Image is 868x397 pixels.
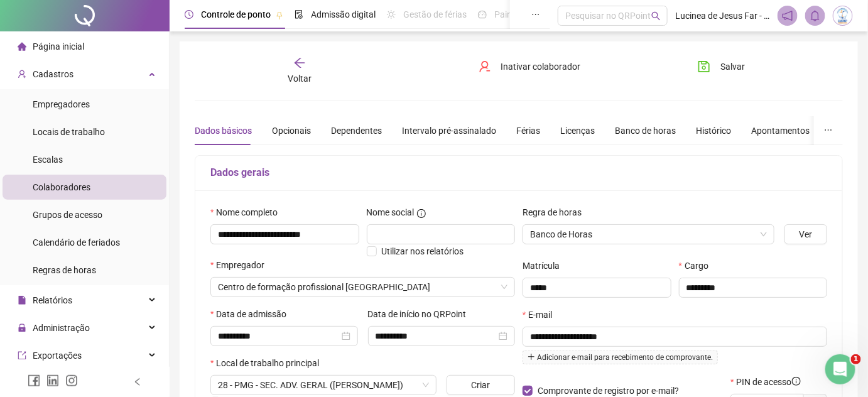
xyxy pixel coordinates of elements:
span: clock-circle [185,10,193,19]
span: save [698,60,710,73]
span: Relatórios [33,295,72,305]
span: Painel do DP [494,9,543,19]
span: Cadastros [33,69,73,79]
label: Empregador [210,258,273,272]
span: Calendário de feriados [33,237,120,247]
div: Dados básicos [195,124,252,138]
span: PIN de acesso [737,375,801,389]
span: Voltar [288,73,312,84]
label: Regra de horas [523,205,590,219]
label: Matrícula [523,259,568,273]
span: info-circle [792,377,801,386]
label: Local de trabalho principal [210,356,327,370]
span: Ver [800,227,813,241]
span: user-add [18,70,26,79]
span: Controle de ponto [201,9,271,19]
div: Licenças [560,124,595,138]
div: Banco de horas [615,124,676,138]
button: Inativar colaborador [469,57,590,77]
span: Empregadores [33,99,90,109]
span: pushpin [276,11,283,19]
span: user-delete [479,60,491,73]
span: Admissão digital [311,9,376,19]
span: Salvar [720,60,745,73]
label: Cargo [679,259,717,273]
button: Salvar [688,57,754,77]
span: arrow-left [293,57,306,69]
span: Lucinea de Jesus Far - [GEOGRAPHIC_DATA] [675,9,770,23]
span: dashboard [478,10,487,19]
span: Criar [471,378,490,392]
span: Inativar colaborador [501,60,581,73]
span: Página inicial [33,41,84,52]
button: Ver [784,224,827,244]
div: Dependentes [331,124,382,138]
div: Opcionais [272,124,311,138]
label: Data de início no QRPoint [368,307,475,321]
div: Intervalo pré-assinalado [402,124,496,138]
span: search [651,11,661,21]
span: Comprovante de registro por e-mail? [538,386,679,396]
span: facebook [28,374,40,387]
label: Nome completo [210,205,286,219]
span: left [133,378,142,386]
span: info-circle [417,209,426,218]
label: E-mail [523,308,560,322]
span: Nome social [367,205,415,219]
span: home [18,42,26,51]
iframe: Intercom live chat [825,354,855,384]
span: CENTRO DE FORMAÇÃO PROFISSIONAL CAMP GUARUJÁ [218,278,507,296]
span: Escalas [33,155,63,165]
span: bell [810,10,821,21]
span: Adicionar e-mail para recebimento de comprovante. [523,351,718,364]
span: Utilizar nos relatórios [382,246,464,256]
span: export [18,351,26,360]
div: Férias [516,124,540,138]
div: Histórico [696,124,731,138]
span: Banco de Horas [530,225,767,244]
button: Criar [447,375,515,395]
img: 83834 [833,6,852,25]
div: Apontamentos [751,124,810,138]
span: Grupos de acesso [33,210,102,220]
span: Colaboradores [33,182,90,192]
span: ellipsis [824,126,833,134]
span: linkedin [46,374,59,387]
span: Gestão de férias [403,9,467,19]
span: Administração [33,323,90,333]
span: notification [782,10,793,21]
span: 1 [851,354,861,364]
span: lock [18,324,26,332]
span: sun [387,10,396,19]
span: file [18,296,26,305]
span: Locais de trabalho [33,127,105,137]
span: AVENIDA AZUIL LOUREIRO, 691, SANTA ROSA, GUARUJÁ SP [218,376,429,394]
label: Data de admissão [210,307,295,321]
span: instagram [65,374,78,387]
span: file-done [295,10,303,19]
span: ellipsis [531,10,540,19]
h5: Dados gerais [210,165,827,180]
span: Regras de horas [33,265,96,275]
span: Exportações [33,351,82,361]
span: plus [528,353,535,361]
button: ellipsis [814,116,843,145]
